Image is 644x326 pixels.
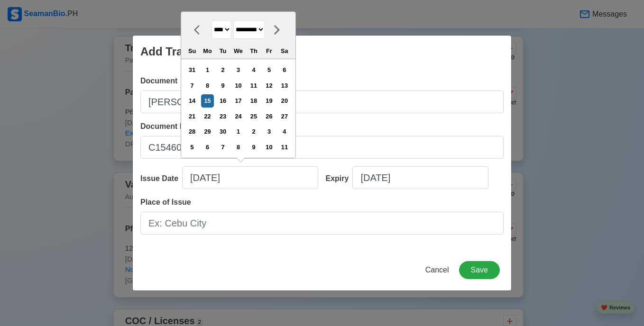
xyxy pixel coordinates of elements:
[278,79,291,92] div: Choose Saturday, September 13th, 2025
[186,125,199,138] div: Choose Sunday, September 28th, 2025
[263,63,276,76] div: Choose Friday, September 5th, 2025
[247,110,260,123] div: Choose Thursday, September 25th, 2025
[201,94,214,107] div: Choose Monday, September 15th, 2025
[232,125,245,138] div: Choose Wednesday, October 1st, 2025
[186,94,199,107] div: Choose Sunday, September 14th, 2025
[247,79,260,92] div: Choose Thursday, September 11th, 2025
[232,79,245,92] div: Choose Wednesday, September 10th, 2025
[278,94,291,107] div: Choose Saturday, September 20th, 2025
[201,45,214,57] div: Mo
[186,63,199,76] div: Choose Sunday, August 31st, 2025
[140,77,177,85] span: Document
[278,110,291,123] div: Choose Saturday, September 27th, 2025
[263,45,276,57] div: Fr
[140,43,258,60] div: Add Travel Document
[232,63,245,76] div: Choose Wednesday, September 3rd, 2025
[263,110,276,123] div: Choose Friday, September 26th, 2025
[278,45,291,57] div: Sa
[247,45,260,57] div: Th
[425,266,449,274] span: Cancel
[216,94,229,107] div: Choose Tuesday, September 16th, 2025
[278,125,291,138] div: Choose Saturday, October 4th, 2025
[326,173,353,184] div: Expiry
[140,122,208,130] span: Document Number
[247,125,260,138] div: Choose Thursday, October 2nd, 2025
[184,63,292,155] div: month 2025-09
[201,125,214,138] div: Choose Monday, September 29th, 2025
[216,45,229,57] div: Tu
[232,94,245,107] div: Choose Wednesday, September 17th, 2025
[216,141,229,154] div: Choose Tuesday, October 7th, 2025
[140,198,191,206] span: Place of Issue
[186,45,199,57] div: Su
[419,261,455,279] button: Cancel
[186,79,199,92] div: Choose Sunday, September 7th, 2025
[232,45,245,57] div: We
[263,94,276,107] div: Choose Friday, September 19th, 2025
[201,63,214,76] div: Choose Monday, September 1st, 2025
[216,110,229,123] div: Choose Tuesday, September 23rd, 2025
[140,136,504,159] input: Ex: P12345678B
[216,125,229,138] div: Choose Tuesday, September 30th, 2025
[278,63,291,76] div: Choose Saturday, September 6th, 2025
[186,110,199,123] div: Choose Sunday, September 21st, 2025
[140,91,504,113] input: Ex: Passport
[263,125,276,138] div: Choose Friday, October 3rd, 2025
[247,141,260,154] div: Choose Thursday, October 9th, 2025
[247,94,260,107] div: Choose Thursday, September 18th, 2025
[232,141,245,154] div: Choose Wednesday, October 8th, 2025
[232,110,245,123] div: Choose Wednesday, September 24th, 2025
[216,79,229,92] div: Choose Tuesday, September 9th, 2025
[140,173,182,184] div: Issue Date
[201,141,214,154] div: Choose Monday, October 6th, 2025
[247,63,260,76] div: Choose Thursday, September 4th, 2025
[263,79,276,92] div: Choose Friday, September 12th, 2025
[140,212,504,235] input: Ex: Cebu City
[278,141,291,154] div: Choose Saturday, October 11th, 2025
[201,79,214,92] div: Choose Monday, September 8th, 2025
[216,63,229,76] div: Choose Tuesday, September 2nd, 2025
[263,141,276,154] div: Choose Friday, October 10th, 2025
[201,110,214,123] div: Choose Monday, September 22nd, 2025
[186,141,199,154] div: Choose Sunday, October 5th, 2025
[459,261,500,279] button: Save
